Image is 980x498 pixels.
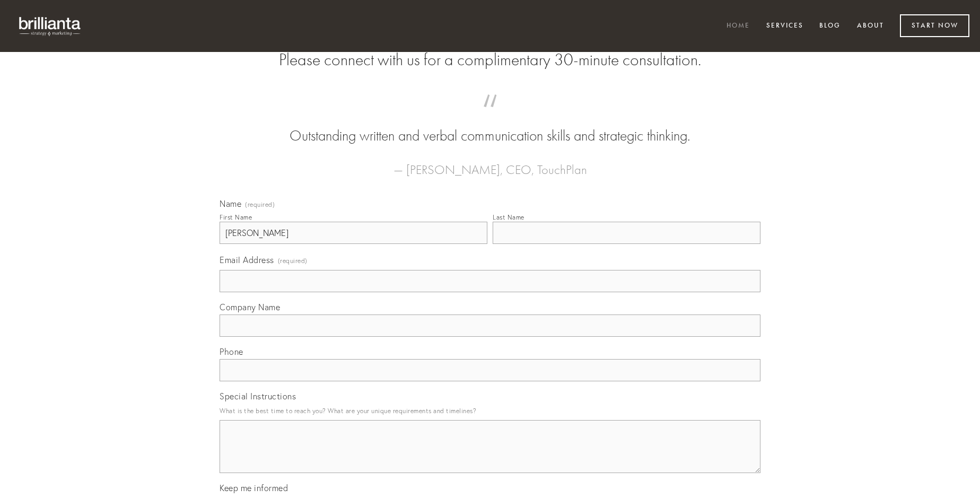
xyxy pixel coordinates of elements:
a: Services [759,18,810,35]
div: First Name [220,213,252,221]
div: Last Name [493,213,524,221]
span: Name [220,198,241,209]
span: Email Address [220,255,274,265]
span: Phone [220,346,243,357]
span: (required) [278,254,308,268]
span: (required) [245,202,275,208]
a: Blog [812,18,847,35]
h2: Please connect with us for a complimentary 30-minute consultation. [220,50,760,70]
figcaption: — [PERSON_NAME], CEO, TouchPlan [237,146,743,180]
span: Special Instructions [220,391,296,401]
span: Company Name [220,302,280,312]
span: “ [237,105,743,126]
a: Home [720,18,757,35]
span: Keep me informed [220,483,288,493]
blockquote: Outstanding written and verbal communication skills and strategic thinking. [237,105,743,146]
a: Start Now [900,14,969,37]
img: brillianta - research, strategy, marketing [11,11,90,41]
p: What is the best time to reach you? What are your unique requirements and timelines? [220,404,760,418]
a: About [850,18,891,35]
